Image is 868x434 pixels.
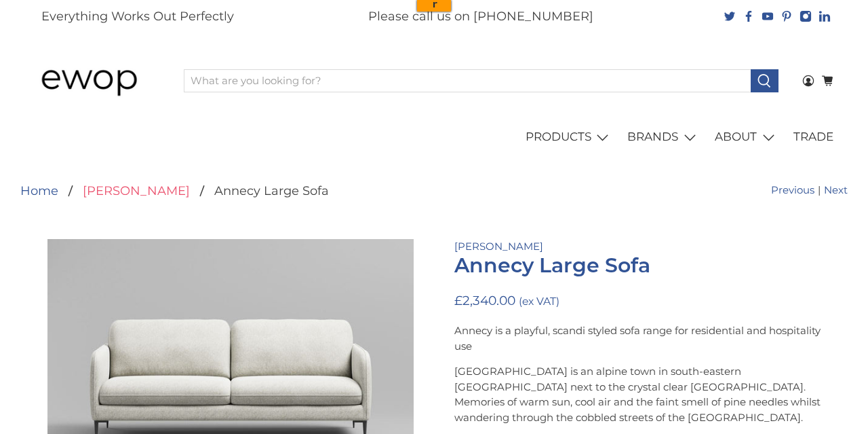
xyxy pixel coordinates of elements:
[368,7,593,26] p: Please call us on [PHONE_NUMBER]
[209,14,231,24] a: View
[707,118,786,156] a: ABOUT
[209,3,273,14] input: ASIN
[517,118,620,156] a: PRODUCTS
[519,295,559,308] small: (ex VAT)
[771,183,814,198] a: Previous
[620,118,707,156] a: BRANDS
[454,293,515,308] span: £2,340.00
[786,118,842,156] a: TRADE
[824,183,848,198] a: Next
[454,364,821,425] p: [GEOGRAPHIC_DATA] is an alpine town in south-eastern [GEOGRAPHIC_DATA] next to the crystal clear ...
[814,183,824,198] span: |
[254,14,276,24] a: Clear
[184,69,751,92] input: What are you looking for?
[33,5,50,22] img: rytodhun
[41,7,234,26] p: Everything Works Out Perfectly
[231,14,254,24] a: Copy
[454,240,543,253] a: [PERSON_NAME]
[20,185,329,197] nav: breadcrumbs
[83,185,190,197] a: [PERSON_NAME]
[72,5,180,23] input: ASIN, PO, Alias, + more...
[27,118,841,156] nav: main navigation
[190,185,329,197] li: Annecy Large Sofa
[454,323,821,354] p: Annecy is a playful, scandi styled sofa range for residential and hospitality use
[454,254,821,277] h1: Annecy Large Sofa
[20,185,58,197] a: Home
